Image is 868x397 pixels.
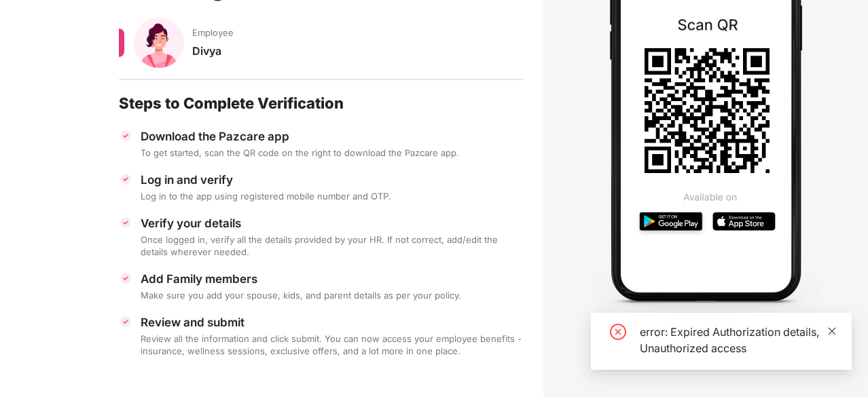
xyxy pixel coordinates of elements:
[192,44,523,71] div: Divya
[640,324,835,356] div: error: Expired Authorization details, Unauthorized access
[827,326,837,336] span: close
[141,333,523,357] div: Review all the information and click submit. You can now access your employee benefits - insuranc...
[119,172,132,186] img: svg+xml;base64,PHN2ZyBpZD0iVGljay0zMngzMiIgeG1sbnM9Imh0dHA6Ly93d3cudzMub3JnLzIwMDAvc3ZnIiB3aWR0aD...
[141,172,523,187] div: Log in and verify
[610,324,626,340] span: close-circle
[192,26,234,39] span: Employee
[134,18,184,68] img: svg+xml;base64,PHN2ZyB4bWxucz0iaHR0cDovL3d3dy53My5vcmcvMjAwMC9zdmciIHhtbG5zOnhsaW5rPSJodHRwOi8vd3...
[141,129,523,144] div: Download the Pazcare app
[119,129,132,143] img: svg+xml;base64,PHN2ZyBpZD0iVGljay0zMngzMiIgeG1sbnM9Imh0dHA6Ly93d3cudzMub3JnLzIwMDAvc3ZnIiB3aWR0aD...
[119,94,523,113] div: Steps to Complete Verification
[141,315,523,330] div: Review and submit
[141,289,523,301] div: Make sure you add your spouse, kids, and parent details as per your policy.
[141,190,523,202] div: Log in to the app using registered mobile number and OTP.
[119,271,132,285] img: svg+xml;base64,PHN2ZyBpZD0iVGljay0zMngzMiIgeG1sbnM9Imh0dHA6Ly93d3cudzMub3JnLzIwMDAvc3ZnIiB3aWR0aD...
[141,271,523,286] div: Add Family members
[141,216,523,231] div: Verify your details
[141,147,523,159] div: To get started, scan the QR code on the right to download the Pazcare app.
[141,233,523,258] div: Once logged in, verify all the details provided by your HR. If not correct, add/edit the details ...
[119,216,132,229] img: svg+xml;base64,PHN2ZyBpZD0iVGljay0zMngzMiIgeG1sbnM9Imh0dHA6Ly93d3cudzMub3JnLzIwMDAvc3ZnIiB3aWR0aD...
[119,315,132,328] img: svg+xml;base64,PHN2ZyBpZD0iVGljay0zMngzMiIgeG1sbnM9Imh0dHA6Ly93d3cudzMub3JnLzIwMDAvc3ZnIiB3aWR0aD...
